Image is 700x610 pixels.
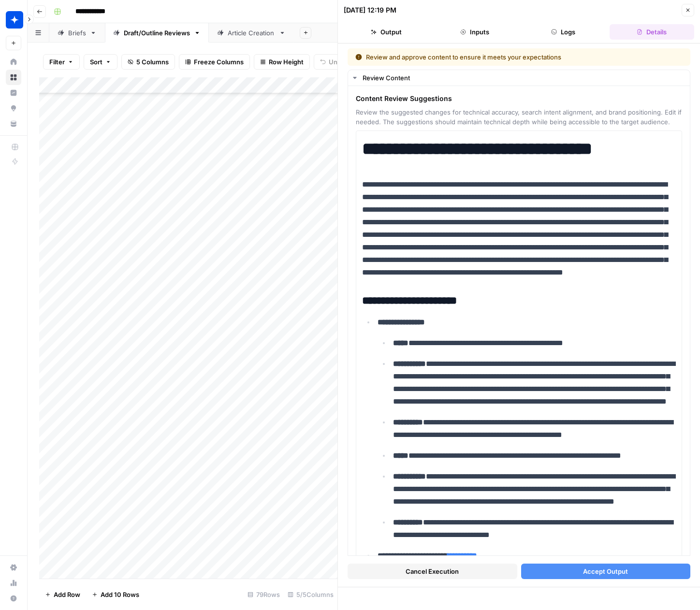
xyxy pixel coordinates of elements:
span: Undo [329,57,345,67]
span: Freeze Columns [194,57,244,67]
div: Draft/Outline Reviews [124,28,190,38]
a: Briefs [49,23,105,43]
span: Add Row [54,590,80,599]
span: Review the suggested changes for technical accuracy, search intent alignment, and brand positioni... [356,107,682,127]
button: Cancel Execution [348,564,517,579]
button: Undo [314,54,351,70]
button: Filter [43,54,80,70]
a: Your Data [6,116,21,131]
button: 5 Columns [121,54,175,70]
div: Briefs [68,28,86,38]
button: Sort [84,54,117,70]
div: Review and approve content to ensure it meets your expectations [355,52,622,62]
span: Add 10 Rows [101,590,139,599]
span: Content Review Suggestions [356,94,682,103]
div: Article Creation [228,28,275,38]
a: Opportunities [6,101,21,116]
span: Accept Output [583,566,628,576]
button: Workspace: Wiz [6,8,21,32]
span: Row Height [269,57,304,67]
span: Sort [90,57,102,67]
img: Wiz Logo [6,11,23,29]
a: Insights [6,85,21,101]
span: Filter [49,57,65,67]
button: Logs [521,24,606,40]
a: Home [6,54,21,70]
a: Usage [6,575,21,591]
a: Browse [6,70,21,85]
button: Review Content [348,70,690,86]
a: Draft/Outline Reviews [105,23,209,43]
button: Add Row [39,587,86,602]
button: Add 10 Rows [86,587,145,602]
a: Article Creation [209,23,294,43]
button: Row Height [254,54,310,70]
span: Cancel Execution [406,566,459,576]
button: Output [344,24,428,40]
button: Help + Support [6,591,21,606]
div: 5/5 Columns [284,587,337,602]
div: Review Content [363,73,684,83]
div: 79 Rows [244,587,284,602]
a: Settings [6,560,21,575]
button: Inputs [432,24,517,40]
div: [DATE] 12:19 PM [344,5,396,15]
button: Details [610,24,694,40]
span: 5 Columns [136,57,169,67]
button: Freeze Columns [179,54,250,70]
button: Accept Output [521,564,691,579]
